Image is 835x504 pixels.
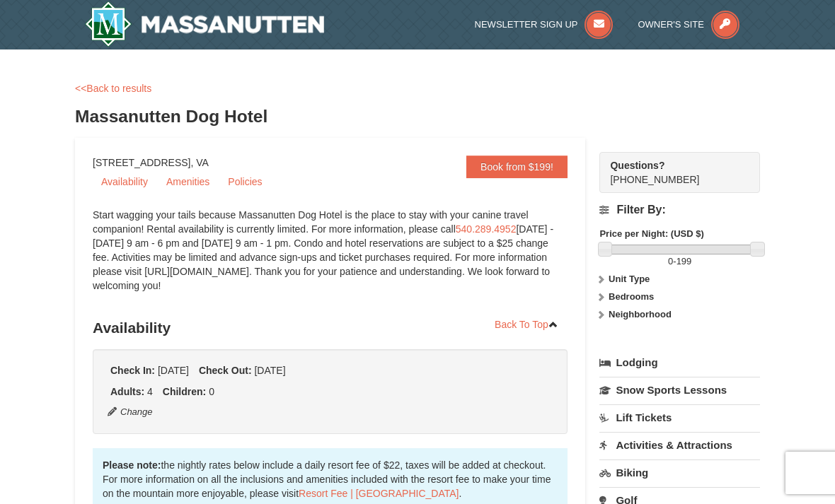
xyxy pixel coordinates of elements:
h4: Filter By: [599,204,760,216]
strong: Check Out: [199,365,252,376]
h3: Massanutten Dog Hotel [75,102,760,131]
strong: Unit Type [609,274,650,284]
span: Owner's Site [638,19,704,30]
a: Biking [599,459,760,486]
button: Change [107,404,154,420]
a: Resort Fee | [GEOGRAPHIC_DATA] [299,488,459,499]
div: Start wagging your tails because Massanutten Dog Hotel is the place to stay with your canine trav... [93,208,568,307]
label: - [599,254,760,269]
span: 199 [676,256,692,266]
a: Lodging [599,350,760,375]
a: Lift Tickets [599,404,760,430]
span: 0 [668,256,673,266]
a: Newsletter Sign Up [475,19,614,30]
a: 540.289.4952 [456,223,517,235]
h3: Availability [93,314,568,342]
strong: Price per Night: (USD $) [599,228,703,239]
a: Back To Top [485,314,568,335]
strong: Children: [163,386,206,397]
strong: Please note: [103,459,161,471]
span: 0 [209,386,214,397]
a: Snow Sports Lessons [599,377,760,403]
span: 4 [147,386,153,397]
span: [DATE] [158,365,189,376]
a: Availability [93,171,156,192]
a: Book from $199! [466,156,568,178]
span: [DATE] [254,365,285,376]
a: Activities & Attractions [599,432,760,458]
a: <<Back to results [75,83,151,94]
strong: Adults: [110,386,144,397]
img: Massanutten Resort Logo [85,1,324,47]
span: [PHONE_NUMBER] [610,158,735,185]
a: Policies [219,171,270,192]
a: Amenities [158,171,218,192]
strong: Check In: [110,365,155,376]
a: Owner's Site [638,19,739,30]
strong: Neighborhood [609,309,672,320]
a: Massanutten Resort [85,1,324,47]
strong: Questions? [610,160,664,171]
span: Newsletter Sign Up [475,19,578,30]
strong: Bedrooms [609,291,654,302]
